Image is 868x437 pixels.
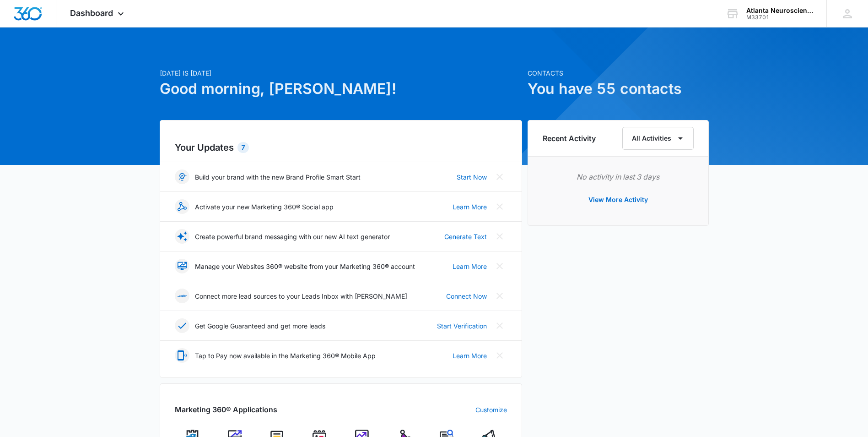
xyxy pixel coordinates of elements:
[622,127,694,150] button: All Activities
[446,291,487,301] a: Connect Now
[160,68,522,78] p: [DATE] is [DATE]
[492,318,507,333] button: Close
[437,321,487,331] a: Start Verification
[543,171,694,182] p: No activity in last 3 days
[160,78,522,100] h1: Good morning, [PERSON_NAME]!
[492,289,507,303] button: Close
[475,405,507,415] a: Customize
[453,262,487,271] a: Learn More
[492,199,507,214] button: Close
[444,232,487,241] a: Generate Text
[492,169,507,184] button: Close
[195,172,361,182] p: Build your brand with the new Brand Profile Smart Start
[579,189,657,211] button: View More Activity
[195,291,407,301] p: Connect more lead sources to your Leads Inbox with [PERSON_NAME]
[492,229,507,244] button: Close
[453,351,487,361] a: Learn More
[492,259,507,273] button: Close
[528,68,709,78] p: Contacts
[237,142,249,153] div: 7
[746,7,813,14] div: account name
[195,232,390,241] p: Create powerful brand messaging with our new AI text generator
[195,262,415,271] p: Manage your Websites 360® website from your Marketing 360® account
[457,172,487,182] a: Start Now
[175,141,507,154] h2: Your Updates
[543,133,596,144] h6: Recent Activity
[195,202,334,212] p: Activate your new Marketing 360® Social app
[453,202,487,212] a: Learn More
[195,321,325,331] p: Get Google Guaranteed and get more leads
[492,348,507,363] button: Close
[746,14,813,21] div: account id
[70,8,113,18] span: Dashboard
[175,404,277,415] h2: Marketing 360® Applications
[195,351,376,361] p: Tap to Pay now available in the Marketing 360® Mobile App
[528,78,709,100] h1: You have 55 contacts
